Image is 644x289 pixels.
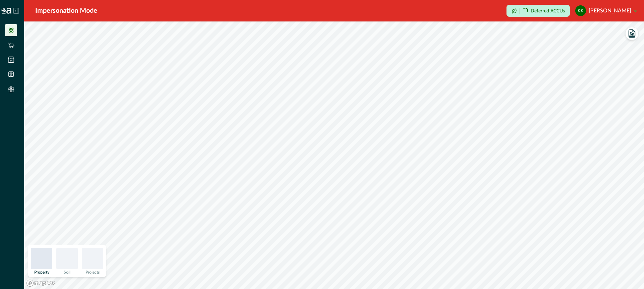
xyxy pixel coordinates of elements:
[24,21,644,289] canvas: Map
[86,270,100,274] p: Projects
[531,8,565,13] p: Deferred ACCUs
[35,6,97,16] div: Impersonation Mode
[64,270,70,274] p: Soil
[1,8,11,14] img: Logo
[26,279,56,287] a: Mapbox logo
[575,3,637,19] button: Kate Kirk[PERSON_NAME]
[34,270,49,274] p: Property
